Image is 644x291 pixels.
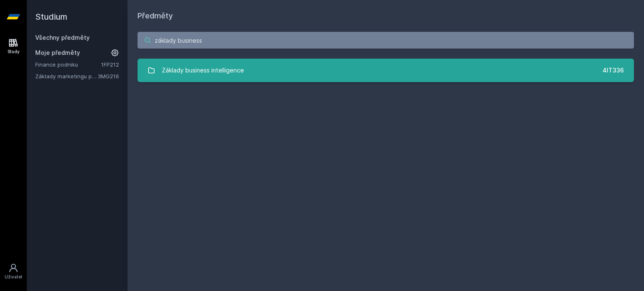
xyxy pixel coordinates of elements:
a: Study [2,33,25,59]
h1: Předměty [138,10,634,22]
a: Uživatel [2,259,25,284]
div: Study [8,49,20,55]
a: Všechny předměty [35,34,90,41]
a: 1FP212 [101,61,119,68]
div: Uživatel [5,274,22,280]
div: 4IT336 [602,66,624,75]
span: Moje předměty [35,49,80,57]
a: Základy business intelligence 4IT336 [138,59,634,82]
a: Základy marketingu pro informatiky a statistiky [35,72,98,80]
a: Finance podniku [35,60,101,69]
a: 3MG216 [98,73,119,80]
input: Název nebo ident předmětu… [138,32,634,49]
div: Základy business intelligence [162,62,244,79]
